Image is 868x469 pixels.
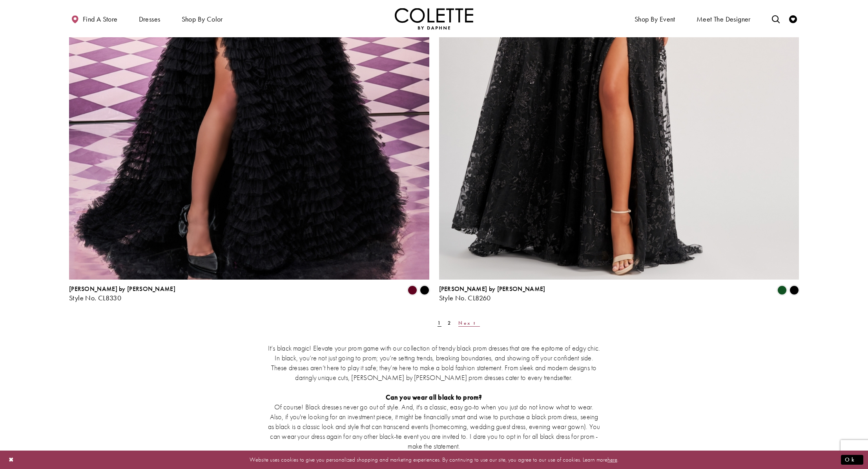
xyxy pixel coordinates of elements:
[386,393,482,402] strong: Can you wear all black to prom?
[607,456,617,464] a: here
[69,285,175,293] span: [PERSON_NAME] by [PERSON_NAME]
[695,8,753,29] a: Meet the designer
[448,320,452,326] span: 2
[395,8,473,29] img: Colette by Daphne
[456,317,482,329] a: Next Page
[445,317,454,329] a: Page 2
[5,453,18,467] button: Close Dialog
[267,402,601,451] p: Of course! Black dresses never go out of style. And, it's a classic, easy go-to when you just do ...
[439,285,545,293] span: [PERSON_NAME] by [PERSON_NAME]
[182,15,223,23] span: Shop by color
[790,285,799,295] i: Black
[635,15,675,23] span: Shop By Event
[435,317,444,329] span: Current Page
[770,8,782,29] a: Toggle search
[69,293,121,302] span: Style No. CL8330
[439,285,545,302] div: Colette by Daphne Style No. CL8260
[633,8,677,29] span: Shop By Event
[180,8,225,29] span: Shop by color
[139,15,160,23] span: Dresses
[408,285,417,295] i: Bordeaux
[137,8,162,29] span: Dresses
[69,285,175,302] div: Colette by Daphne Style No. CL8330
[57,454,811,465] p: Website uses cookies to give you personalized shopping and marketing experiences. By continuing t...
[69,8,119,29] a: Find a store
[420,285,429,295] i: Black
[787,8,799,29] a: Check Wishlist
[777,285,787,295] i: Evergreen
[438,320,441,326] span: 1
[395,8,473,29] a: Visit Home Page
[267,343,601,382] p: It’s black magic! Elevate your prom game with our collection of trendy black prom dresses that ar...
[458,320,480,326] span: Next
[841,455,863,465] button: Submit Dialog
[83,15,118,23] span: Find a store
[439,293,491,302] span: Style No. CL8260
[697,15,751,23] span: Meet the designer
